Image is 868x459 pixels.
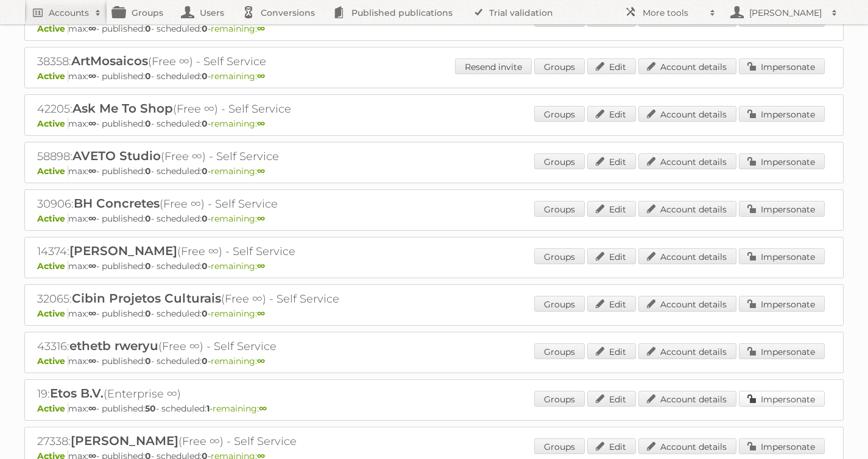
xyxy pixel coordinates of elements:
[88,166,96,177] strong: ∞
[37,71,831,82] p: max: - published: - scheduled: -
[72,149,161,163] span: AVETO Studio
[88,308,96,319] strong: ∞
[534,438,585,454] a: Groups
[37,54,464,69] h2: 38358: (Free ∞) - Self Service
[74,196,160,211] span: BH Concretes
[37,386,464,402] h2: 19: (Enterprise ∞)
[534,296,585,312] a: Groups
[739,153,825,169] a: Impersonate
[37,118,68,129] span: Active
[638,153,736,169] a: Account details
[37,403,68,414] span: Active
[71,433,178,448] span: [PERSON_NAME]
[534,343,585,359] a: Groups
[145,261,151,272] strong: 0
[587,296,636,312] a: Edit
[145,23,151,34] strong: 0
[638,201,736,217] a: Account details
[88,118,96,129] strong: ∞
[37,23,68,34] span: Active
[211,71,265,82] span: remaining:
[37,356,68,366] span: Active
[37,261,831,272] p: max: - published: - scheduled: -
[202,23,208,34] strong: 0
[202,71,208,82] strong: 0
[587,248,636,264] a: Edit
[638,248,736,264] a: Account details
[587,58,636,74] a: Edit
[71,54,148,68] span: ArtMosaicos
[88,261,96,272] strong: ∞
[37,196,464,212] h2: 30906: (Free ∞) - Self Service
[587,391,636,407] a: Edit
[37,213,68,224] span: Active
[37,23,831,34] p: max: - published: - scheduled: -
[88,356,96,366] strong: ∞
[259,403,267,414] strong: ∞
[638,296,736,312] a: Account details
[202,166,208,177] strong: 0
[739,106,825,122] a: Impersonate
[37,166,831,177] p: max: - published: - scheduled: -
[257,23,265,34] strong: ∞
[534,153,585,169] a: Groups
[739,248,825,264] a: Impersonate
[69,244,177,258] span: [PERSON_NAME]
[257,213,265,224] strong: ∞
[739,438,825,454] a: Impersonate
[145,71,151,82] strong: 0
[37,244,464,259] h2: 14374: (Free ∞) - Self Service
[49,7,89,19] h2: Accounts
[638,391,736,407] a: Account details
[213,403,267,414] span: remaining:
[211,213,265,224] span: remaining:
[587,201,636,217] a: Edit
[37,261,68,272] span: Active
[37,308,68,319] span: Active
[587,343,636,359] a: Edit
[145,356,151,366] strong: 0
[202,118,208,129] strong: 0
[37,101,464,117] h2: 42205: (Free ∞) - Self Service
[37,71,68,82] span: Active
[739,343,825,359] a: Impersonate
[145,166,151,177] strong: 0
[638,58,736,74] a: Account details
[211,261,265,272] span: remaining:
[37,166,68,177] span: Active
[211,356,265,366] span: remaining:
[37,213,831,224] p: max: - published: - scheduled: -
[211,23,265,34] span: remaining:
[202,213,208,224] strong: 0
[739,391,825,407] a: Impersonate
[145,213,151,224] strong: 0
[587,438,636,454] a: Edit
[37,291,464,307] h2: 32065: (Free ∞) - Self Service
[145,118,151,129] strong: 0
[211,308,265,319] span: remaining:
[638,438,736,454] a: Account details
[257,118,265,129] strong: ∞
[739,201,825,217] a: Impersonate
[202,308,208,319] strong: 0
[145,308,151,319] strong: 0
[211,118,265,129] span: remaining:
[88,213,96,224] strong: ∞
[37,118,831,129] p: max: - published: - scheduled: -
[206,403,210,414] strong: 1
[37,356,831,366] p: max: - published: - scheduled: -
[257,356,265,366] strong: ∞
[88,403,96,414] strong: ∞
[37,149,464,164] h2: 58898: (Free ∞) - Self Service
[50,386,104,401] span: Etos B.V.
[638,343,736,359] a: Account details
[202,356,208,366] strong: 0
[72,291,221,306] span: Cibin Projetos Culturais
[145,403,156,414] strong: 50
[37,338,464,354] h2: 43316: (Free ∞) - Self Service
[643,7,704,19] h2: More tools
[534,248,585,264] a: Groups
[37,433,464,449] h2: 27338: (Free ∞) - Self Service
[455,58,532,74] a: Resend invite
[257,166,265,177] strong: ∞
